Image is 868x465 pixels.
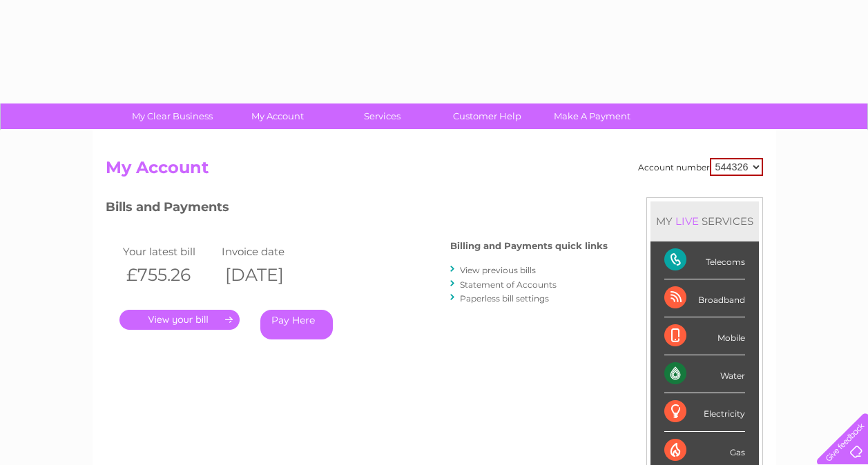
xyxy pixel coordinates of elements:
a: Pay Here [260,310,333,339]
h2: My Account [106,158,763,184]
div: Electricity [664,393,745,431]
div: LIVE [673,215,702,228]
th: [DATE] [218,261,318,289]
a: . [119,310,240,330]
div: Mobile [664,317,745,355]
td: Invoice date [218,242,318,261]
div: Telecoms [664,241,745,279]
div: Account number [638,158,763,176]
div: Water [664,355,745,393]
a: View previous bills [460,265,536,275]
a: My Clear Business [115,103,229,129]
h3: Bills and Payments [106,197,608,221]
h4: Billing and Payments quick links [450,241,608,251]
a: Paperless bill settings [460,293,549,304]
div: MY SERVICES [650,201,759,241]
a: Statement of Accounts [460,279,557,290]
th: £755.26 [119,261,219,289]
a: Customer Help [430,103,544,129]
a: My Account [220,103,334,129]
a: Make A Payment [535,103,649,129]
div: Broadband [664,279,745,317]
a: Services [325,103,439,129]
td: Your latest bill [119,242,219,261]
